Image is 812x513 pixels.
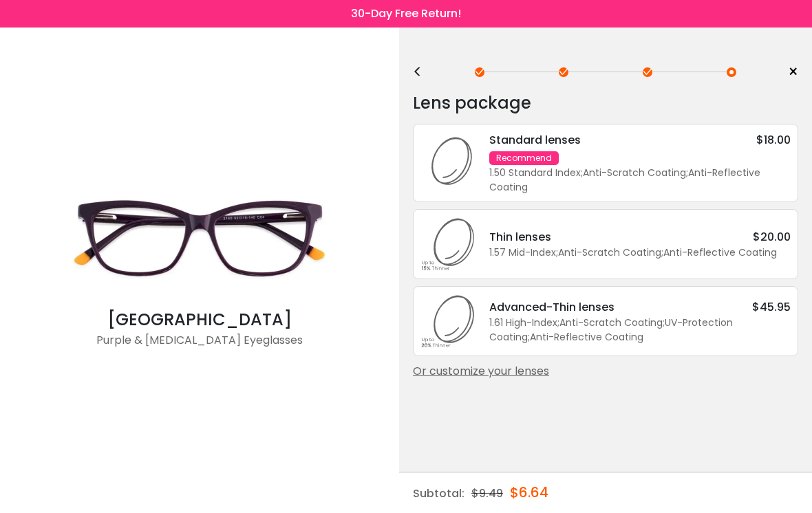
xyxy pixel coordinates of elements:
div: Lens package [413,89,798,117]
a: × [778,62,798,83]
span: ; [581,166,583,179]
div: 1.57 Mid-Index Anti-Scratch Coating Anti-Reflective Coating [489,245,791,260]
span: ; [556,245,558,259]
div: < [413,67,434,78]
span: ; [661,245,663,259]
div: Thin lenses [489,228,551,245]
div: Or customize your lenses [413,363,798,380]
div: $6.64 [510,472,548,512]
div: 1.61 High-Index Anti-Scratch Coating UV-Protection Coating Anti-Reflective Coating [489,316,791,345]
div: Advanced-Thin lenses [489,298,615,316]
div: $45.95 [752,298,791,316]
div: $20.00 [753,228,791,245]
span: ; [528,330,530,344]
div: [GEOGRAPHIC_DATA] [62,307,337,332]
div: Recommend [489,151,559,165]
div: Purple & [MEDICAL_DATA] Eyeglasses [62,332,337,360]
span: ; [663,316,665,329]
img: Purple Estonia - Acetate Eyeglasses [62,170,337,307]
span: ; [686,166,688,179]
span: × [788,62,798,83]
div: Standard lenses [489,131,581,149]
div: 1.50 Standard Index Anti-Scratch Coating Anti-Reflective Coating [489,166,791,195]
span: ; [557,316,559,329]
div: $18.00 [756,131,791,149]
